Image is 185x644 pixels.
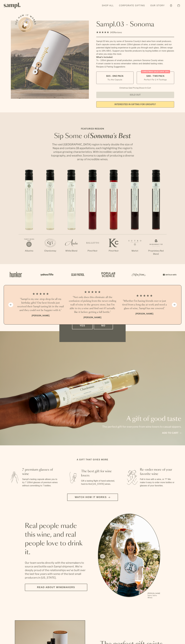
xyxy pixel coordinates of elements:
div: slide 1 [98,514,160,599]
div: Christmas SALE! Save 20% [141,70,170,73]
a: Add to cart [162,431,181,435]
button: Sold Out [96,92,174,98]
button: Previous slide [8,303,13,307]
li: 7 / 7 [145,170,167,264]
small: Perfect For 2-4 Tastings [144,78,167,81]
li: 6 / 7 [124,170,145,261]
div: 140Reviews [96,31,122,34]
li: 4 / 7 [82,170,103,261]
li: 1 / 4 [17,290,64,319]
p: Proprietary Red Blend [145,249,167,256]
a: interested in gifting for groups? [96,101,174,108]
li: 2 / 7 [40,170,61,261]
button: See how it works [18,17,33,32]
li: 1 / 7 [19,170,40,261]
b: [PERSON_NAME] [32,314,50,317]
img: Sampl.03 - Sonoma [11,21,89,99]
h3: “Not only does this eliminate all the confusion of picking from the never ending wall of wine in ... [69,295,116,314]
a: Shop All [101,3,115,8]
img: Sampl logo [4,3,21,8]
button: Yes [72,322,93,329]
li: 5 / 7 [103,170,124,261]
small: Try the Capsule [108,78,122,81]
span: $88 - Two Pack [146,75,165,78]
li: 3 / 4 [121,290,168,319]
p: Merlot [124,249,145,252]
p: The perfect gift for everyone from wine lovers to casual sippers. [102,425,181,429]
button: No [94,322,113,329]
p: Pinot Noir [103,249,124,252]
p: Pinot Noir [82,249,103,252]
p: Chardonnay [40,249,61,252]
p: A gift of good taste [102,416,181,422]
p: Albarino [19,249,40,252]
a: Our Story [149,3,166,8]
h3: “Whether I'm having friends over or just tired from a long day at work and need a glass of wine, ... [121,299,168,310]
li: 3 / 7 [61,170,82,261]
b: [PERSON_NAME] [83,316,101,319]
ul: carousel [98,514,160,599]
button: Next slide [172,303,177,307]
span: $55 - One Pack [106,75,124,78]
h3: “Sampl is my one-stop shop for all my birthday gifts! Our best friends just received their Sampl ... [17,297,64,312]
b: [PERSON_NAME] [135,312,153,315]
li: 2 / 4 [69,290,116,319]
p: [PERSON_NAME] Sutro, Sutro Wines [148,592,160,599]
p: White Blend [61,249,82,252]
a: Corporate Gifting [118,3,146,8]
